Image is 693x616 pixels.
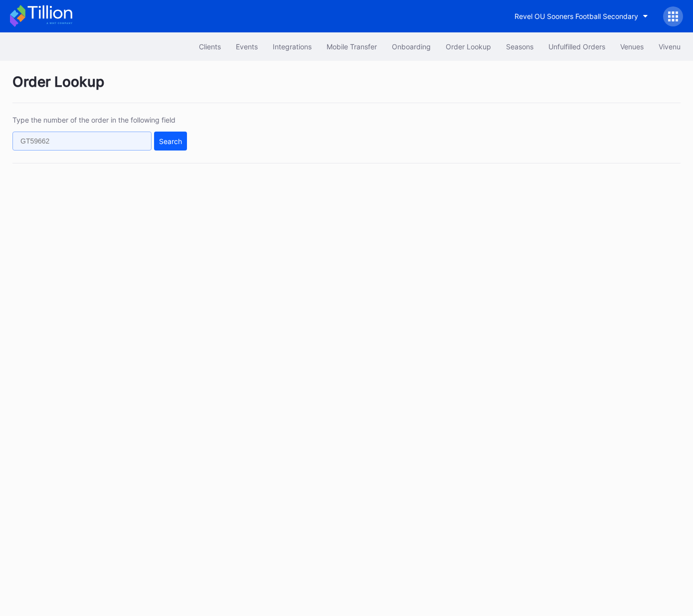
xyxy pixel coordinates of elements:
div: Onboarding [392,42,431,51]
button: Seasons [499,37,541,56]
div: Type the number of the order in the following field [12,116,187,124]
button: Search [154,132,187,151]
div: Order Lookup [446,42,491,51]
button: Events [228,37,265,56]
div: Order Lookup [12,73,681,103]
button: Vivenu [651,37,688,56]
div: Integrations [273,42,312,51]
div: Clients [199,42,221,51]
div: Revel OU Sooners Football Secondary [515,12,638,20]
div: Search [159,137,182,146]
div: Unfulfilled Orders [548,42,605,51]
button: Order Lookup [438,37,499,56]
div: Seasons [506,42,533,51]
div: Venues [620,42,644,51]
div: Vivenu [659,42,681,51]
button: Venues [613,37,651,56]
button: Integrations [265,37,319,56]
button: Onboarding [384,37,438,56]
input: GT59662 [12,132,152,151]
button: Clients [191,37,228,56]
div: Events [236,42,258,51]
button: Unfulfilled Orders [541,37,613,56]
div: Mobile Transfer [327,42,377,51]
button: Mobile Transfer [319,37,384,56]
button: Revel OU Sooners Football Secondary [507,7,656,25]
